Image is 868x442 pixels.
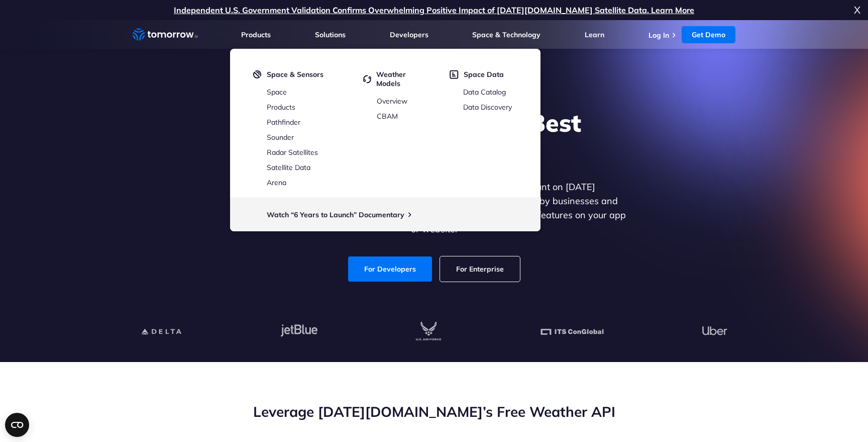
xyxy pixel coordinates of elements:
a: Radar Satellites [267,148,318,157]
img: space-data.svg [450,70,459,79]
a: Developers [390,30,428,39]
a: Independent U.S. Government Validation Confirms Overwhelming Positive Impact of [DATE][DOMAIN_NAM... [174,5,694,15]
h2: Leverage [DATE][DOMAIN_NAME]’s Free Weather API [133,402,735,421]
img: cycled.svg [363,70,371,88]
a: Space [267,87,287,97]
a: Overview [377,97,407,106]
a: Watch “6 Years to Launch” Documentary [267,210,404,219]
a: Arena [267,178,286,187]
span: Space Data [464,70,504,79]
a: Home link [133,27,198,42]
a: Space & Technology [472,30,540,39]
button: Open CMP widget [5,413,29,437]
a: Data Discovery [463,103,512,112]
a: Learn [585,30,604,39]
a: Sounder [267,133,294,142]
span: Space & Sensors [267,70,323,79]
a: Products [241,30,271,39]
a: Pathfinder [267,118,300,127]
a: Satellite Data [267,163,310,172]
a: For Enterprise [440,256,520,282]
a: Data Catalog [463,87,506,97]
a: For Developers [348,256,432,282]
img: satelight.svg [253,70,262,79]
a: Log In [648,31,669,40]
a: Solutions [315,30,346,39]
a: Get Demo [682,26,735,43]
a: CBAM [377,112,398,121]
span: Weather Models [376,70,431,88]
a: Products [267,103,295,112]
